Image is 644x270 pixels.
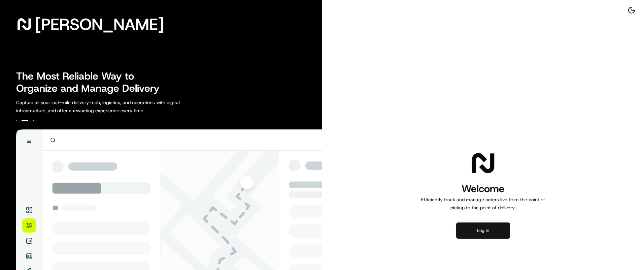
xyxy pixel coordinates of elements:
[16,98,210,115] p: Capture all your last-mile delivery tech, logistics, and operations with digital infrastructure, ...
[418,182,548,196] h1: Welcome
[35,18,164,31] span: [PERSON_NAME]
[418,196,548,212] p: Efficiently track and manage orders live from the point of pickup to the point of delivery.
[16,70,167,94] h2: The Most Reliable Way to Organize and Manage Delivery
[456,222,510,239] button: Log in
